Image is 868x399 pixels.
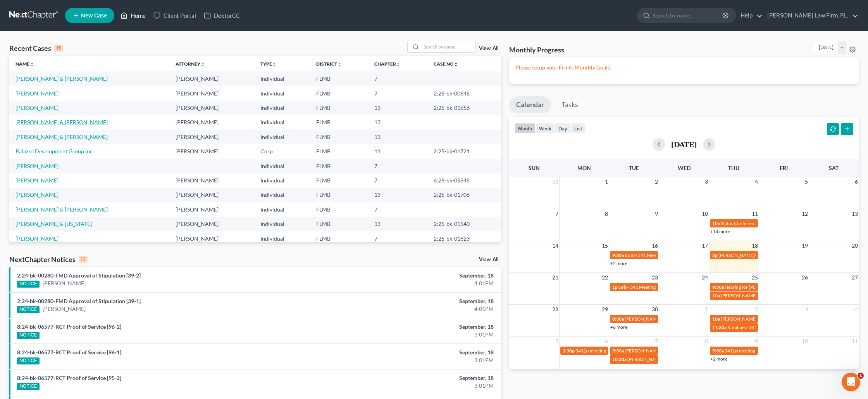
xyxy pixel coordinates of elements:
[340,272,494,279] div: September, 18
[368,159,427,173] td: 7
[368,86,427,101] td: 7
[17,272,141,279] a: 2:24-bk-00280-FMD Approval of Stipulation [39-2]
[701,273,709,282] span: 24
[671,140,697,148] h2: [DATE]
[43,279,86,287] a: [PERSON_NAME]
[610,260,627,266] a: +2 more
[316,61,342,67] a: Districtunfold_more
[651,273,659,282] span: 23
[176,61,205,67] a: Attorneyunfold_more
[254,159,310,173] td: Individual
[340,331,494,338] div: 3:01PM
[9,43,63,53] div: Recent Cases
[169,231,254,246] td: [PERSON_NAME]
[851,273,859,282] span: 27
[340,297,494,305] div: September, 18
[340,374,494,382] div: September, 18
[604,177,609,186] span: 1
[368,101,427,115] td: 13
[551,305,559,314] span: 28
[851,337,859,346] span: 11
[551,273,559,282] span: 21
[15,177,59,184] a: [PERSON_NAME]
[337,62,342,67] i: unfold_more
[479,46,498,51] a: View All
[601,241,609,250] span: 15
[601,273,609,282] span: 22
[763,9,858,23] a: [PERSON_NAME] Law Firm, P.L.
[434,61,458,67] a: Case Nounfold_more
[571,123,586,134] button: list
[625,252,663,258] span: Butts- 341 Meeting
[254,188,310,202] td: Individual
[427,231,501,246] td: 2:25-bk-01623
[17,298,141,304] a: 2:24-bk-00280-FMD Approval of Stipulation [39-1]
[150,9,200,23] a: Client Portal
[29,62,34,67] i: unfold_more
[310,202,368,217] td: FLMB
[169,71,254,86] td: [PERSON_NAME]
[454,62,458,67] i: unfold_more
[340,349,494,356] div: September, 18
[15,61,34,67] a: Nameunfold_more
[854,305,859,314] span: 4
[396,62,401,67] i: unfold_more
[43,305,86,313] a: [PERSON_NAME]
[15,148,94,154] a: Palazzo Development Group Inc.
[81,13,107,19] span: New Case
[704,305,709,314] span: 1
[653,8,723,23] input: Search by name...
[851,209,859,219] span: 13
[515,64,852,71] p: Please setup your Firm's Monthly Goals
[725,284,785,290] span: Hearing for [PERSON_NAME]
[368,217,427,231] td: 13
[712,324,727,330] span: 11:30a
[340,323,494,331] div: September, 18
[427,101,501,115] td: 2:25-bk-01656
[169,130,254,144] td: [PERSON_NAME]
[169,115,254,130] td: [PERSON_NAME]
[751,209,759,219] span: 11
[728,165,739,171] span: Thu
[509,96,551,113] a: Calendar
[651,305,659,314] span: 30
[712,220,720,226] span: 10a
[629,165,639,171] span: Tue
[604,337,609,346] span: 6
[754,305,759,314] span: 2
[340,356,494,364] div: 3:01PM
[575,348,613,354] span: 341(a) meeting for
[310,144,368,158] td: FLMB
[577,165,591,171] span: Mon
[712,252,718,258] span: 2p
[555,209,559,219] span: 7
[15,134,108,140] a: [PERSON_NAME] & [PERSON_NAME]
[368,115,427,130] td: 13
[117,9,150,23] a: Home
[254,101,310,115] td: Individual
[169,202,254,217] td: [PERSON_NAME]
[17,323,121,330] a: 8:24-bk-06577-RCT Proof of Service [96-2]
[340,382,494,390] div: 3:01PM
[15,206,108,213] a: [PERSON_NAME] & [PERSON_NAME]
[701,241,709,250] span: 17
[15,220,92,227] a: [PERSON_NAME] & [US_STATE]
[368,188,427,202] td: 13
[751,241,759,250] span: 18
[254,231,310,246] td: Individual
[15,104,59,111] a: [PERSON_NAME]
[310,173,368,187] td: FLMB
[625,348,689,354] span: [PERSON_NAME]- 341 Meeting
[169,86,254,101] td: [PERSON_NAME]
[427,86,501,101] td: 2:25-bk-00648
[15,119,108,125] a: [PERSON_NAME] & [PERSON_NAME]
[310,130,368,144] td: FLMB
[704,337,709,346] span: 8
[737,9,763,23] a: Help
[15,191,59,198] a: [PERSON_NAME]
[254,71,310,86] td: Individual
[625,316,689,322] span: [PERSON_NAME]- 341 Meeting
[701,209,709,219] span: 10
[712,284,724,290] span: 9:30a
[654,337,659,346] span: 7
